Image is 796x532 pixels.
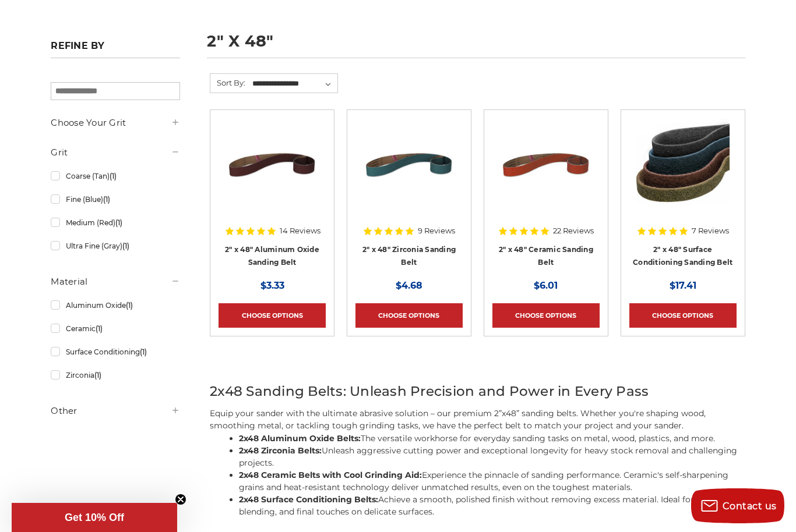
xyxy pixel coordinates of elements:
[115,218,122,227] span: (1)
[51,116,179,130] h5: Choose Your Grit
[692,227,729,235] span: 7 Reviews
[239,445,322,456] strong: 2x48 Zirconia Belts:
[51,189,179,210] a: Fine (Blue)
[239,445,745,469] li: Unleash aggressive cutting power and exceptional longevity for heavy stock removal and challengin...
[140,347,147,356] span: (1)
[51,212,179,233] a: Medium (Red)
[175,494,186,505] button: Close teaser
[636,118,730,211] img: 2"x48" Surface Conditioning Sanding Belts
[12,503,177,532] div: Get 10% OffClose teaser
[225,245,319,267] a: 2" x 48" Aluminum Oxide Sanding Belt
[219,118,326,225] a: 2" x 48" Sanding Belt - Aluminum Oxide
[355,118,463,225] a: 2" x 48" Sanding Belt - Zirconia
[51,295,179,315] a: Aluminum Oxide
[239,470,422,480] strong: 2x48 Ceramic Belts with Cool Grinding Aid:
[492,118,600,225] a: 2" x 48" Sanding Belt - Ceramic
[210,74,245,91] label: Sort By:
[629,118,737,225] a: 2"x48" Surface Conditioning Sanding Belts
[51,275,179,289] h5: Material
[103,195,110,204] span: (1)
[122,242,129,250] span: (1)
[670,280,696,291] span: $17.41
[418,227,455,235] span: 9 Reviews
[492,303,600,328] a: Choose Options
[239,432,745,445] li: The versatile workhorse for everyday sanding tasks on metal, wood, plastics, and more.
[51,40,179,58] h5: Refine by
[251,75,337,93] select: Sort By:
[629,303,737,328] a: Choose Options
[239,469,745,494] li: Experience the pinnacle of sanding performance. Ceramic's self-sharpening grains and heat-resista...
[219,303,326,328] a: Choose Options
[362,245,456,267] a: 2" x 48" Zirconia Sanding Belt
[534,280,558,291] span: $6.01
[260,280,284,291] span: $3.33
[51,166,179,186] a: Coarse (Tan)
[633,245,732,267] a: 2" x 48" Surface Conditioning Sanding Belt
[65,512,124,523] span: Get 10% Off
[51,342,179,362] a: Surface Conditioning
[239,494,745,518] li: Achieve a smooth, polished finish without removing excess material. Ideal for deburring, blending...
[126,301,133,310] span: (1)
[51,365,179,385] a: Zirconia
[110,172,117,180] span: (1)
[362,118,456,211] img: 2" x 48" Sanding Belt - Zirconia
[226,118,319,211] img: 2" x 48" Sanding Belt - Aluminum Oxide
[51,404,179,418] h5: Other
[96,324,103,333] span: (1)
[239,433,361,444] strong: 2x48 Aluminum Oxide Belts:
[355,303,463,328] a: Choose Options
[499,245,593,267] a: 2" x 48" Ceramic Sanding Belt
[51,236,179,256] a: Ultra Fine (Gray)
[51,318,179,339] a: Ceramic
[207,33,745,58] h1: 2" x 48"
[51,146,179,159] h5: Grit
[396,280,422,291] span: $4.68
[210,407,745,432] p: Equip your sander with the ultimate abrasive solution – our premium 2”x48” sanding belts. Whether...
[723,501,777,512] span: Contact us
[210,381,745,402] h2: 2x48 Sanding Belts: Unleash Precision and Power in Every Pass
[499,118,593,211] img: 2" x 48" Sanding Belt - Ceramic
[691,488,784,523] button: Contact us
[553,227,594,235] span: 22 Reviews
[239,494,378,505] strong: 2x48 Surface Conditioning Belts:
[94,371,101,380] span: (1)
[280,227,320,235] span: 14 Reviews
